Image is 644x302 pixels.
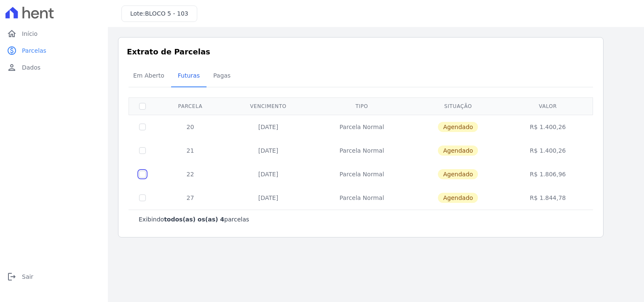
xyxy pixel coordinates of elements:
[156,115,225,139] td: 20
[3,59,105,76] a: personDados
[126,65,171,87] a: Em Aberto
[3,25,105,42] a: homeInício
[225,186,312,210] td: [DATE]
[22,63,40,72] span: Dados
[412,97,504,115] th: Situação
[3,42,105,59] a: paidParcelas
[22,272,33,281] span: Sair
[225,97,312,115] th: Vencimento
[225,139,312,162] td: [DATE]
[164,216,224,223] b: todos(as) os(as) 4
[145,10,188,17] span: BLOCO 5 - 103
[312,97,412,115] th: Tipo
[139,215,249,224] p: Exibindo parcelas
[225,115,312,139] td: [DATE]
[22,30,38,38] span: Início
[438,122,478,132] span: Agendado
[225,162,312,186] td: [DATE]
[128,67,169,84] span: Em Aberto
[504,115,591,139] td: R$ 1.400,26
[504,97,591,115] th: Valor
[7,272,17,282] i: logout
[127,46,595,57] h3: Extrato de Parcelas
[156,139,225,162] td: 21
[156,97,225,115] th: Parcela
[504,186,591,210] td: R$ 1.844,78
[312,186,412,210] td: Parcela Normal
[7,62,17,73] i: person
[312,162,412,186] td: Parcela Normal
[312,115,412,139] td: Parcela Normal
[207,65,237,87] a: Pagas
[171,65,207,87] a: Futuras
[312,139,412,162] td: Parcela Normal
[208,67,236,84] span: Pagas
[504,139,591,162] td: R$ 1.400,26
[504,162,591,186] td: R$ 1.806,96
[130,9,188,18] h3: Lote:
[22,46,46,55] span: Parcelas
[156,186,225,210] td: 27
[438,146,478,156] span: Agendado
[156,162,225,186] td: 22
[3,268,105,285] a: logoutSair
[7,29,17,39] i: home
[7,46,17,56] i: paid
[438,193,478,203] span: Agendado
[438,169,478,179] span: Agendado
[173,67,205,84] span: Futuras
